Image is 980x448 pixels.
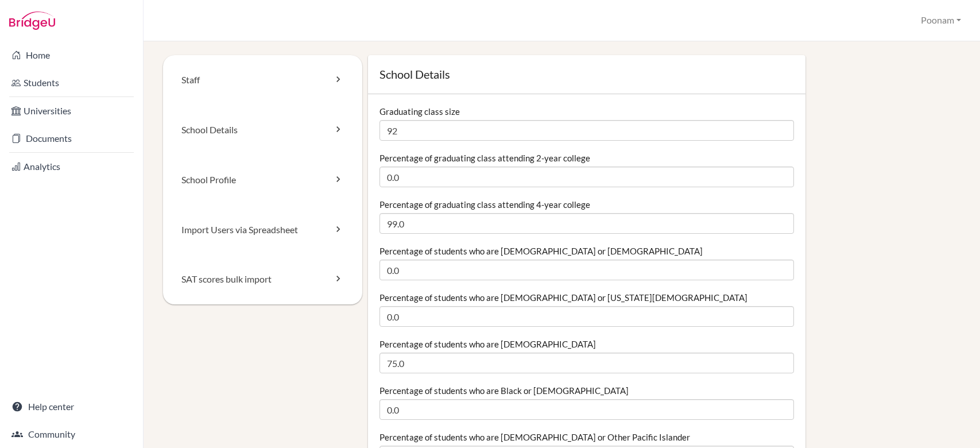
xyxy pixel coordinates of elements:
[163,105,362,155] a: School Details
[379,385,629,396] label: Percentage of students who are Black or [DEMOGRAPHIC_DATA]
[2,423,141,446] a: Community
[379,152,590,164] label: Percentage of graduating class attending 2-year college
[379,67,793,82] h1: School Details
[379,106,460,117] label: Graduating class size
[379,338,596,350] label: Percentage of students who are [DEMOGRAPHIC_DATA]
[2,99,141,122] a: Universities
[2,44,141,67] a: Home
[163,155,362,205] a: School Profile
[379,245,703,257] label: Percentage of students who are [DEMOGRAPHIC_DATA] or [DEMOGRAPHIC_DATA]
[163,254,362,304] a: SAT scores bulk import
[2,155,141,178] a: Analytics
[163,55,362,105] a: Staff
[2,127,141,150] a: Documents
[379,292,747,303] label: Percentage of students who are [DEMOGRAPHIC_DATA] or [US_STATE][DEMOGRAPHIC_DATA]
[379,199,590,210] label: Percentage of graduating class attending 4-year college
[379,431,690,443] label: Percentage of students who are [DEMOGRAPHIC_DATA] or Other Pacific Islander
[2,395,141,418] a: Help center
[916,10,966,31] button: Poonam
[2,71,141,94] a: Students
[9,11,55,30] img: Bridge-U
[163,205,362,255] a: Import Users via Spreadsheet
